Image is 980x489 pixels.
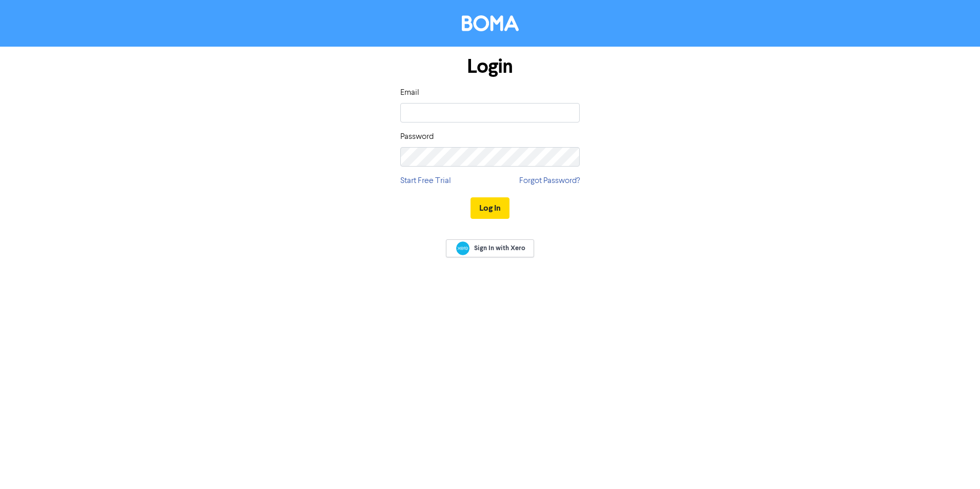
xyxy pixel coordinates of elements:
label: Email [400,87,419,99]
h1: Login [400,55,580,78]
a: Sign In with Xero [446,239,534,257]
label: Password [400,131,434,143]
span: Sign In with Xero [474,243,525,253]
a: Start Free Trial [400,175,451,187]
img: BOMA Logo [462,15,519,31]
button: Log In [471,197,509,219]
a: Forgot Password? [519,175,580,187]
img: Xero logo [456,241,469,255]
